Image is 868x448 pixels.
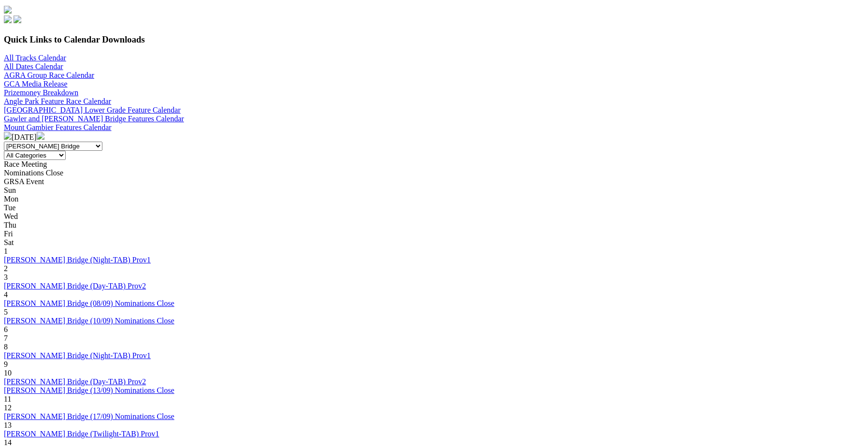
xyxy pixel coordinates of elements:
div: Wed [4,212,864,221]
a: [PERSON_NAME] Bridge (17/09) Nominations Close [4,412,174,420]
span: 5 [4,308,8,316]
div: Fri [4,230,864,238]
img: facebook.svg [4,15,12,23]
span: 3 [4,273,8,281]
a: [PERSON_NAME] Bridge (Day-TAB) Prov2 [4,282,146,290]
span: 13 [4,421,12,429]
div: Race Meeting [4,160,864,169]
span: 2 [4,264,8,273]
div: Mon [4,195,864,203]
a: [GEOGRAPHIC_DATA] Lower Grade Feature Calendar [4,106,181,114]
span: 10 [4,369,12,377]
img: logo-grsa-white.png [4,6,12,14]
a: Gawler and [PERSON_NAME] Bridge Features Calendar [4,115,184,123]
img: chevron-left-pager-white.svg [4,132,12,140]
span: 14 [4,438,12,447]
span: 12 [4,404,12,412]
a: Prizemoney Breakdown [4,88,78,97]
div: [DATE] [4,132,864,142]
div: Thu [4,221,864,230]
a: All Tracks Calendar [4,54,66,62]
img: chevron-right-pager-white.svg [37,132,44,140]
img: twitter.svg [14,15,21,23]
span: 8 [4,343,8,351]
div: GRSA Event [4,177,864,186]
a: Angle Park Feature Race Calendar [4,97,111,105]
a: [PERSON_NAME] Bridge (Night-TAB) Prov1 [4,351,151,360]
span: 1 [4,247,8,255]
a: [PERSON_NAME] Bridge (Night-TAB) Prov1 [4,256,151,264]
span: 7 [4,334,8,342]
a: GCA Media Release [4,80,68,88]
a: AGRA Group Race Calendar [4,71,94,79]
div: Nominations Close [4,169,864,177]
a: [PERSON_NAME] Bridge (Day-TAB) Prov2 [4,377,146,386]
span: 4 [4,290,8,299]
a: [PERSON_NAME] Bridge (Twilight-TAB) Prov1 [4,430,159,438]
span: 9 [4,360,8,368]
span: 6 [4,325,8,333]
div: Tue [4,203,864,212]
span: 11 [4,395,11,403]
div: Sat [4,238,864,247]
a: [PERSON_NAME] Bridge (08/09) Nominations Close [4,299,174,307]
a: [PERSON_NAME] Bridge (13/09) Nominations Close [4,386,174,394]
a: All Dates Calendar [4,62,63,71]
a: [PERSON_NAME] Bridge (10/09) Nominations Close [4,317,174,325]
h3: Quick Links to Calendar Downloads [4,34,864,45]
div: Sun [4,186,864,195]
a: Mount Gambier Features Calendar [4,123,112,131]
